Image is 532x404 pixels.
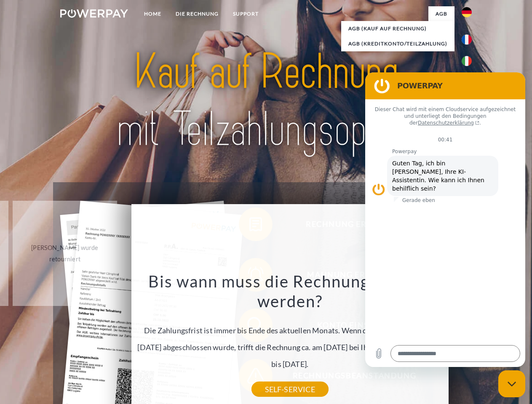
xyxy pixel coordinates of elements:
[80,40,452,161] img: title-powerpay_de.svg
[137,6,168,21] a: Home
[498,370,525,397] iframe: Schaltfläche zum Öffnen des Messaging-Fensters; Konversation läuft
[251,382,329,397] a: SELF-SERVICE
[136,271,444,311] h3: Bis wann muss die Rechnung bezahlt werden?
[365,72,525,367] iframe: Messaging-Fenster
[226,6,266,21] a: SUPPORT
[168,6,226,21] a: DIE RECHNUNG
[18,242,112,265] div: [PERSON_NAME] wurde retourniert
[462,35,472,45] img: fr
[428,6,454,21] a: agb
[462,7,472,17] img: de
[462,56,472,66] img: it
[136,271,444,389] div: Die Zahlungsfrist ist immer bis Ende des aktuellen Monats. Wenn die Bestellung z.B. am [DATE] abg...
[341,36,454,51] a: AGB (Kreditkonto/Teilzahlung)
[60,9,128,18] img: logo-powerpay-white.svg
[341,21,454,36] a: AGB (Kauf auf Rechnung)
